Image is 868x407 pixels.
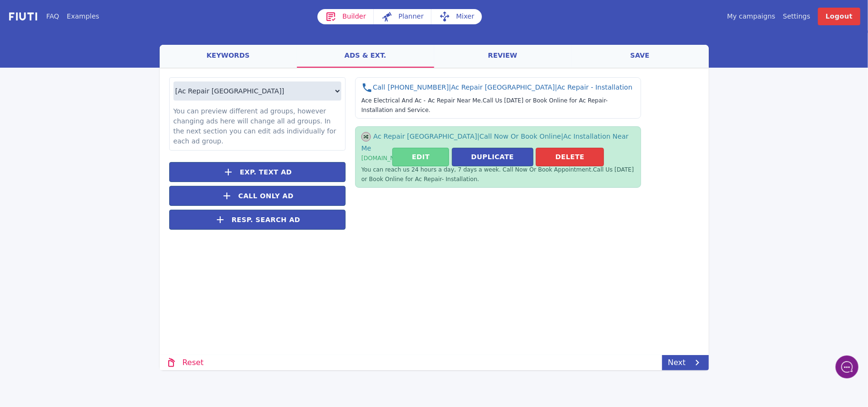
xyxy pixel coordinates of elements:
[160,45,297,68] a: keywords
[14,46,176,61] h1: Welcome to Fiuti!
[15,111,176,130] button: New conversation
[361,97,608,113] span: Call Us [DATE] or Book Online for Ac Repair- Installation and Service.
[297,45,434,68] a: ads & ext.
[451,83,557,91] span: Ac Repair [GEOGRAPHIC_DATA]
[536,148,604,166] button: Delete
[160,355,210,370] a: Reset
[481,97,483,104] span: .
[428,97,483,104] span: Ac Repair Near Me
[662,355,708,370] a: Next
[61,117,114,124] span: New conversation
[449,83,451,91] span: |
[238,191,294,201] span: Call Only Ad
[8,11,39,22] img: f731f27.png
[240,167,292,177] span: Exp. Text Ad
[80,326,121,333] span: We run on Gist
[361,83,385,91] span: Call
[452,148,534,166] button: Duplicate
[174,106,342,146] p: You can preview different ad groups, however changing ads here will change all ad groups. In the ...
[169,210,346,230] button: Resp. Search Ad
[434,45,572,68] a: review
[317,9,374,24] a: Builder
[361,97,426,104] span: Ace Electrical And Ac -
[727,11,775,21] a: My campaigns
[14,63,176,94] h2: Can I help you with anything?
[169,186,346,206] button: Call Only Ad
[67,11,99,21] a: Examples
[431,9,482,24] a: Mixer
[557,83,633,91] span: Ac Repair - Installation
[388,83,451,91] span: [PHONE_NUMBER]
[46,11,59,21] a: FAQ
[555,83,557,91] span: |
[783,11,810,21] a: Settings
[572,45,709,68] a: save
[836,356,858,378] iframe: gist-messenger-bubble-iframe
[232,215,300,225] span: Resp. Search Ad
[392,148,449,166] button: Edit
[169,162,346,182] button: Exp. Text Ad
[374,9,431,24] a: Planner
[818,8,860,25] a: Logout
